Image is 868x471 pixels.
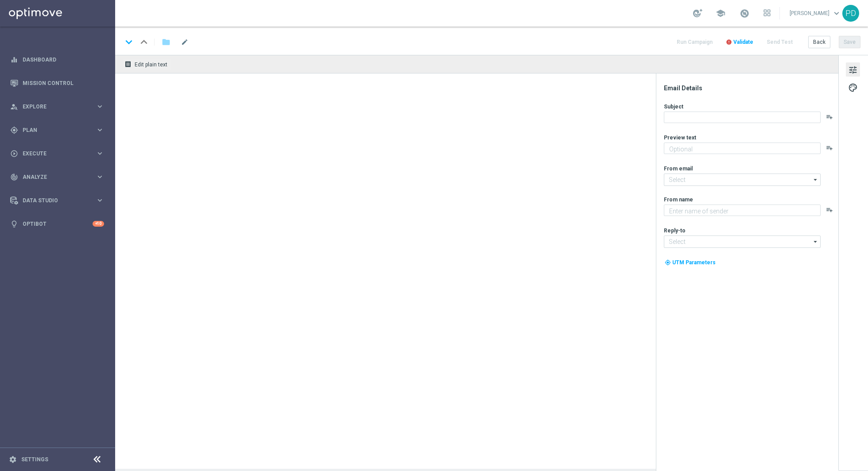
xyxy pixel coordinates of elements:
div: Optibot [10,212,104,235]
input: Select [664,235,821,248]
i: settings [9,456,17,463]
i: receipt [124,61,132,68]
input: Select [664,174,821,186]
div: Execute [10,150,96,158]
div: Analyze [10,173,96,181]
span: Edit plain text [135,62,167,68]
button: lightbulb Optibot +10 [10,220,105,228]
label: Preview text [664,134,696,141]
button: error Validate [725,36,755,48]
div: Explore [10,103,96,111]
button: gps_fixed Plan keyboard_arrow_right [10,127,105,134]
a: Optibot [23,212,93,235]
button: receipt Edit plain text [122,58,171,70]
i: equalizer [10,56,18,64]
span: Explore [23,104,96,109]
button: playlist_add [826,206,833,213]
div: Mission Control [10,71,104,95]
button: Back [808,36,830,48]
a: Mission Control [23,71,104,95]
button: equalizer Dashboard [10,56,105,63]
span: Analyze [23,174,96,180]
span: Validate [733,39,753,45]
i: track_changes [10,173,18,181]
span: Data Studio [23,198,96,203]
label: From email [664,165,693,172]
label: From name [664,196,693,203]
i: keyboard_arrow_right [96,196,104,205]
button: track_changes Analyze keyboard_arrow_right [10,174,105,181]
i: keyboard_arrow_right [96,102,104,111]
a: [PERSON_NAME]keyboard_arrow_down [789,7,842,20]
i: keyboard_arrow_down [122,35,136,49]
a: Settings [21,457,48,462]
i: arrow_drop_down [811,174,820,185]
label: Reply-to [664,227,686,234]
button: person_search Explore keyboard_arrow_right [10,103,105,110]
span: keyboard_arrow_down [832,8,841,18]
span: palette [848,82,858,93]
i: lightbulb [10,220,18,228]
span: tune [848,64,858,76]
button: playlist_add [826,144,833,151]
button: palette [846,80,860,94]
div: Plan [10,126,96,134]
div: PD [842,5,859,22]
div: +10 [93,221,104,227]
i: keyboard_arrow_right [96,126,104,134]
i: gps_fixed [10,126,18,134]
button: play_circle_outline Execute keyboard_arrow_right [10,150,105,157]
button: Data Studio keyboard_arrow_right [10,197,105,204]
span: Plan [23,127,96,133]
i: person_search [10,103,18,111]
button: my_location UTM Parameters [664,258,717,267]
button: tune [846,62,860,77]
div: Data Studio [10,197,96,205]
span: UTM Parameters [672,259,716,266]
button: Save [839,36,860,48]
i: keyboard_arrow_right [96,173,104,181]
button: playlist_add [826,113,833,120]
i: keyboard_arrow_right [96,149,104,158]
i: play_circle_outline [10,150,18,158]
div: Email Details [664,84,837,92]
label: Subject [664,103,683,110]
span: school [716,8,725,18]
i: error [726,39,732,45]
button: folder [161,35,171,49]
div: Dashboard [10,48,104,71]
i: my_location [665,259,671,266]
i: arrow_drop_down [811,236,820,247]
a: Dashboard [23,48,104,71]
i: folder [162,37,170,47]
button: Mission Control [10,80,105,87]
span: Execute [23,151,96,156]
span: mode_edit [181,38,189,46]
